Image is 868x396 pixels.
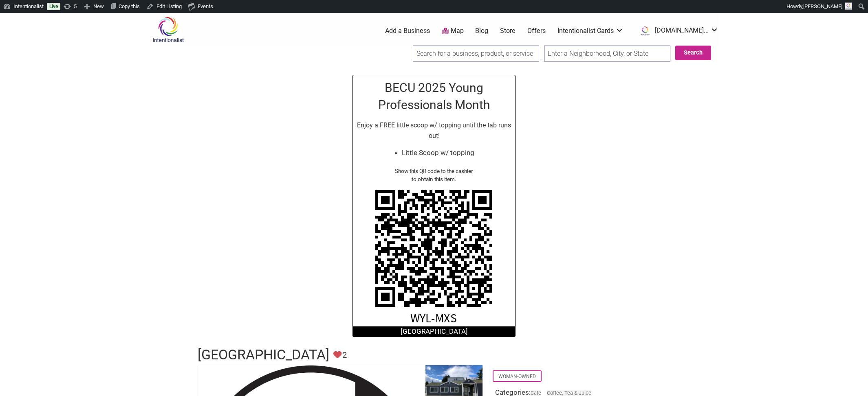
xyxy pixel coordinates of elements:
h1: [GEOGRAPHIC_DATA] [198,345,329,365]
input: Enter a Neighborhood, City, or State [544,46,670,61]
a: Offers [527,26,546,35]
div: Show this QR code to the cashier to obtain this item. [357,167,511,184]
p: Enjoy a FREE little scoop w/ topping until the tab runs out! [357,120,511,141]
a: Woman-Owned [498,374,536,379]
input: Search for a business, product, or service [413,46,539,61]
li: Little Scoop w/ topping [402,147,474,158]
a: Coffee, Tea & Juice [547,390,591,396]
span: [PERSON_NAME] [803,3,842,9]
a: Blog [475,26,488,35]
a: Live [47,3,60,10]
div: [GEOGRAPHIC_DATA] [353,326,515,337]
h2: BECU 2025 Young Professionals Month [357,79,511,114]
a: Map [442,26,464,36]
a: Store [500,26,516,35]
img: https://intentionalist.com/claim-tab/?code=WYL-MXS [369,184,499,326]
a: Intentionalist Cards [557,26,623,35]
li: ist.com... [635,24,718,38]
i: Unfavorite [333,351,341,359]
a: [DOMAIN_NAME]... [635,24,718,38]
button: Search [675,46,711,60]
a: Cafe [531,390,541,396]
a: Add a Business [385,26,430,35]
img: Intentionalist [149,16,187,43]
span: 2 [342,349,347,361]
